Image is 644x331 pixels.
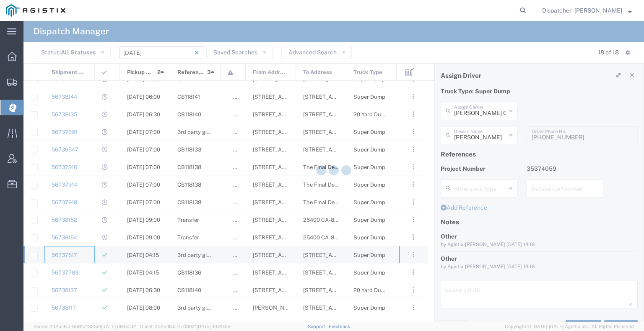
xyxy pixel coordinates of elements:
[101,324,136,329] span: [DATE] 09:50:32
[6,4,65,17] img: logo
[542,6,622,15] span: Dispatcher - Cameron Bowman
[542,5,632,15] button: Dispatcher - [PERSON_NAME]
[308,324,329,329] a: Support
[34,324,136,329] span: Server: 2025.18.0-659fc4323ef
[197,324,231,329] span: [DATE] 10:20:09
[140,324,231,329] span: Client: 2025.18.0-27d3021
[329,324,350,329] a: Feedback
[505,323,634,330] span: Copyright © [DATE]-[DATE] Agistix Inc., All Rights Reserved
